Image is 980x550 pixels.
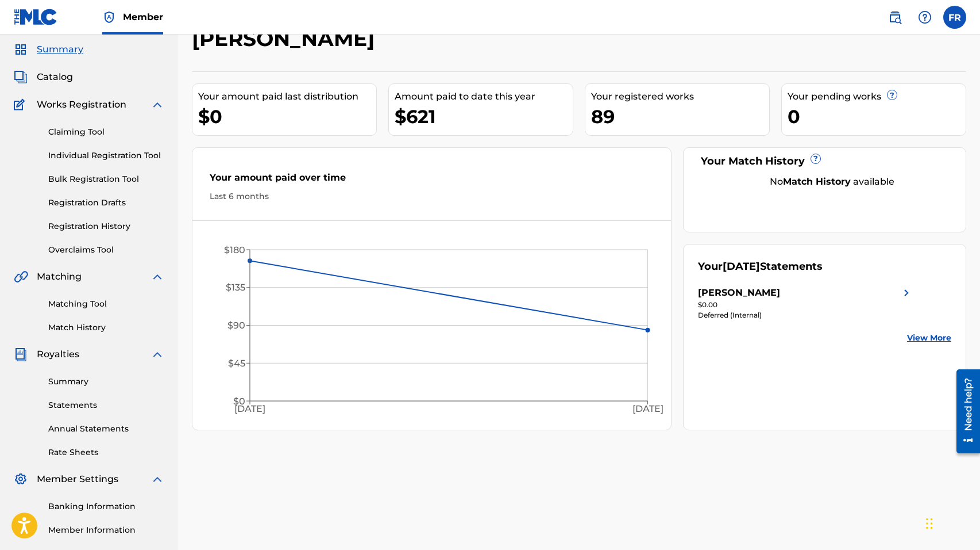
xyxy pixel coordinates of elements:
div: $621 [395,104,573,129]
img: Member Settings [14,472,28,486]
div: Drag [926,506,933,541]
strong: Match History [783,176,851,187]
a: Claiming Tool [48,126,164,138]
div: Help [913,6,936,29]
tspan: [DATE] [234,404,265,415]
span: Matching [37,270,82,284]
img: Works Registration [14,98,29,112]
div: $0 [198,104,376,129]
a: Banking Information [48,501,164,513]
a: Registration Drafts [48,197,164,209]
img: help [918,10,932,24]
div: No available [712,175,951,189]
a: Member Information [48,524,164,536]
div: Amount paid to date this year [395,90,573,104]
img: Catalog [14,70,28,84]
a: Rate Sheets [48,446,164,459]
a: Individual Registration Tool [48,150,164,162]
div: $0.00 [698,300,913,310]
span: Summary [37,43,83,56]
div: Your pending works [788,90,966,104]
span: Member [123,10,163,24]
a: CatalogCatalog [14,70,73,84]
div: Your Match History [698,154,951,169]
a: Annual Statements [48,423,164,435]
img: expand [151,347,164,361]
span: Royalties [37,347,79,361]
img: right chevron icon [900,286,913,300]
iframe: Chat Widget [923,495,980,550]
span: Works Registration [37,98,126,112]
span: [DATE] [723,260,760,273]
img: expand [151,472,164,486]
img: search [888,10,902,24]
span: Catalog [37,70,73,84]
h2: [PERSON_NAME] [192,26,380,52]
div: 89 [591,104,769,129]
tspan: $90 [227,320,245,331]
a: [PERSON_NAME]right chevron icon$0.00Deferred (Internal) [698,286,913,320]
div: Your registered works [591,90,769,104]
img: expand [151,270,164,284]
span: ? [888,90,897,100]
tspan: [DATE] [632,404,663,415]
span: ? [811,154,820,163]
a: Matching Tool [48,298,164,310]
tspan: $180 [224,245,245,255]
tspan: $0 [233,396,245,407]
img: Summary [14,43,28,56]
a: Public Search [883,6,906,29]
a: Statements [48,399,164,411]
a: SummarySummary [14,43,83,56]
div: 0 [788,104,966,129]
div: Your amount paid over time [210,171,654,190]
div: [PERSON_NAME] [698,286,780,300]
div: Your amount paid last distribution [198,90,376,104]
a: Bulk Registration Tool [48,173,164,185]
tspan: $135 [226,282,245,293]
img: Top Rightsholder [102,10,116,24]
a: Summary [48,376,164,388]
a: View More [907,332,951,344]
div: User Menu [943,6,966,29]
div: Last 6 months [210,190,654,203]
div: Your Statements [698,259,823,274]
span: Member Settings [37,472,118,486]
a: Registration History [48,220,164,232]
tspan: $45 [228,358,245,369]
div: Deferred (Internal) [698,310,913,320]
a: Overclaims Tool [48,244,164,256]
img: Royalties [14,347,28,361]
img: expand [151,98,164,112]
iframe: Resource Center [948,364,980,459]
img: MLC Logo [14,9,58,25]
a: Match History [48,322,164,334]
img: Matching [14,270,28,284]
